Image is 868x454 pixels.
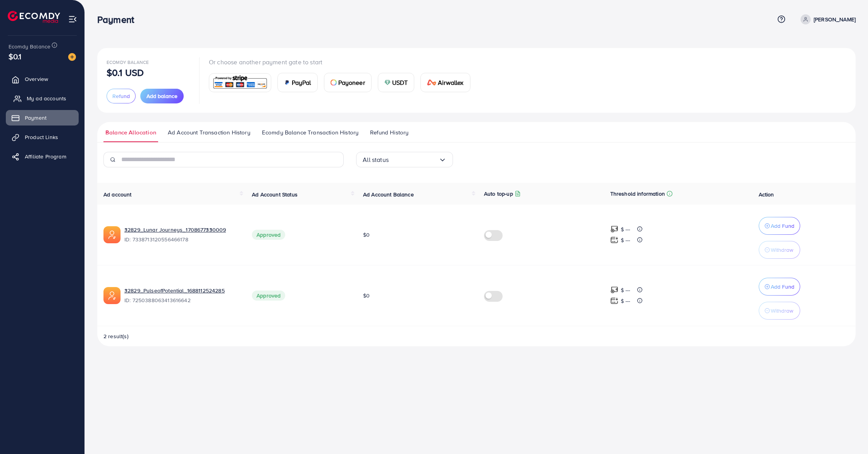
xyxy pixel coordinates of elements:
button: Add balance [140,89,184,103]
span: Affiliate Program [25,153,66,160]
p: Add Fund [771,221,794,230]
img: logo [8,11,60,23]
p: $ --- [621,285,630,295]
img: top-up amount [610,236,618,244]
a: card [209,73,271,92]
iframe: Chat [835,419,862,448]
span: Refund [112,92,130,100]
span: Ad Account Transaction History [168,128,250,137]
span: Balance Allocation [105,128,156,137]
img: card [331,79,337,86]
button: Add Fund [759,217,800,235]
span: Ecomdy Balance [107,59,149,65]
p: Auto top-up [484,189,513,198]
span: My ad accounts [27,95,66,102]
p: Or choose another payment gate to start [209,57,477,67]
img: card [384,79,391,86]
img: image [68,53,76,61]
h3: Payment [97,14,140,25]
button: Refund [107,89,136,103]
span: USDT [392,78,408,87]
p: $ --- [621,296,630,306]
p: $ --- [621,236,630,245]
div: Search for option [356,152,453,167]
span: Ad Account Balance [363,191,414,198]
a: My ad accounts [6,91,79,106]
span: ID: 7250388063413616642 [124,296,239,304]
img: top-up amount [610,297,618,305]
span: ID: 7338713120556466178 [124,236,239,243]
span: Action [759,191,774,198]
span: Add balance [146,92,177,100]
img: card [212,74,269,91]
img: ic-ads-acc.e4c84228.svg [103,226,121,243]
img: card [284,79,290,86]
a: Affiliate Program [6,149,79,164]
span: All status [363,154,389,166]
div: <span class='underline'>32829_Lunar Journeys_1708677330009</span></br>7338713120556466178 [124,226,239,244]
span: Approved [252,230,285,240]
span: Approved [252,291,285,301]
a: Product Links [6,129,79,145]
img: menu [68,15,77,24]
button: Withdraw [759,241,800,259]
span: Overview [25,75,48,83]
a: cardPayoneer [324,73,372,92]
p: Withdraw [771,245,793,255]
a: 32829_Lunar Journeys_1708677330009 [124,226,226,234]
p: $ --- [621,225,630,234]
span: Airwallex [438,78,463,87]
button: Withdraw [759,302,800,320]
a: cardAirwallex [420,73,470,92]
img: top-up amount [610,225,618,233]
input: Search for option [389,154,439,166]
span: $0 [363,231,370,239]
span: Ecomdy Balance [9,43,50,50]
img: card [427,79,436,86]
span: PayPal [292,78,311,87]
span: 2 result(s) [103,332,129,340]
span: Ecomdy Balance Transaction History [262,128,358,137]
a: [PERSON_NAME] [797,14,856,24]
span: Payment [25,114,46,122]
span: Payoneer [338,78,365,87]
a: 32829_PulseofPotential_1688112524285 [124,287,225,294]
span: Product Links [25,133,58,141]
p: [PERSON_NAME] [814,15,856,24]
a: cardUSDT [378,73,415,92]
img: ic-ads-acc.e4c84228.svg [103,287,121,304]
div: <span class='underline'>32829_PulseofPotential_1688112524285</span></br>7250388063413616642 [124,287,239,304]
span: $0 [363,292,370,299]
span: $0.1 [9,51,22,62]
span: Ad Account Status [252,191,298,198]
a: Overview [6,71,79,87]
a: cardPayPal [277,73,318,92]
a: Payment [6,110,79,126]
span: Ad account [103,191,132,198]
p: $0.1 USD [107,68,144,77]
p: Add Fund [771,282,794,291]
button: Add Fund [759,278,800,296]
p: Threshold information [610,189,665,198]
span: Refund History [370,128,408,137]
img: top-up amount [610,286,618,294]
p: Withdraw [771,306,793,315]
